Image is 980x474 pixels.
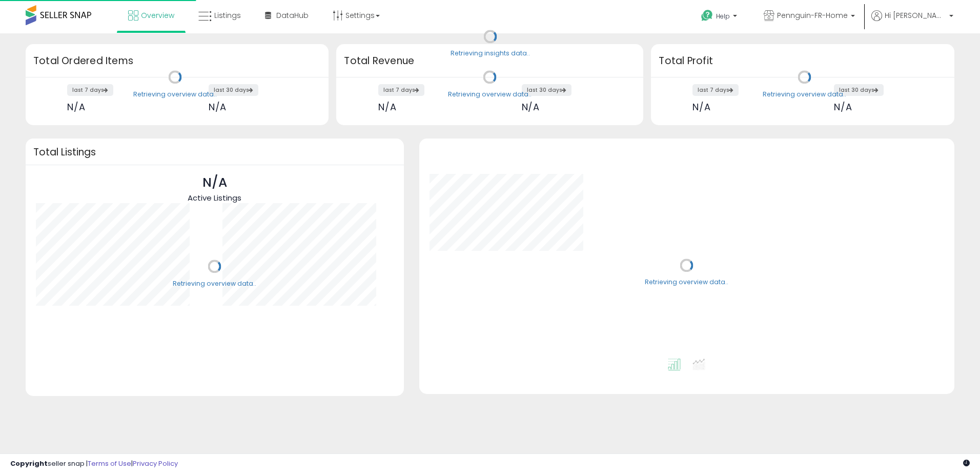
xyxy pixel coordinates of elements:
span: Hi [PERSON_NAME] [885,10,946,21]
div: Retrieving overview data.. [645,278,728,287]
span: Overview [141,10,174,21]
strong: Copyright [10,459,48,468]
div: Retrieving overview data.. [448,90,532,99]
a: Hi [PERSON_NAME] [871,10,953,33]
span: Pennguin-FR-Home [777,10,848,21]
a: Help [693,2,747,33]
a: Terms of Use [88,459,131,468]
div: Retrieving overview data.. [133,90,217,99]
span: Listings [214,10,241,21]
a: Privacy Policy [133,459,178,468]
span: Help [716,12,730,21]
div: Retrieving overview data.. [173,279,256,288]
div: Retrieving overview data.. [763,90,846,99]
span: DataHub [276,10,309,21]
i: Get Help [701,9,713,22]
